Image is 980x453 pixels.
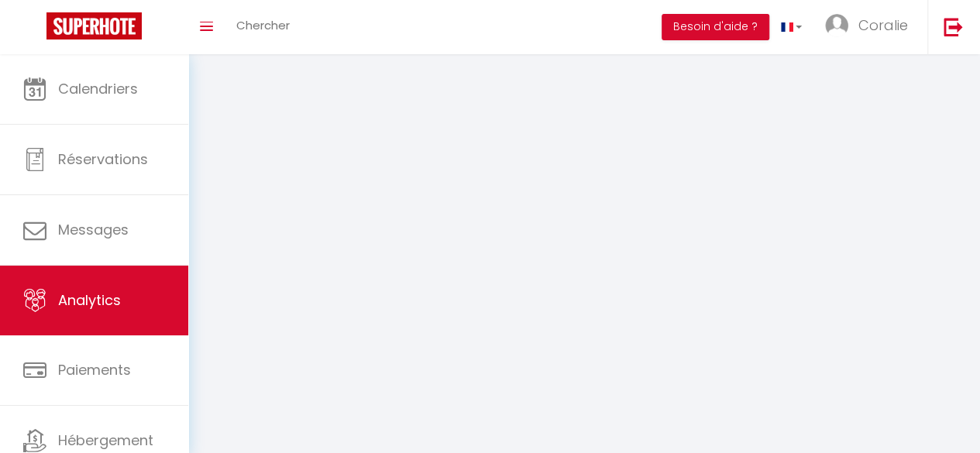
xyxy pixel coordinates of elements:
span: Coralie [858,15,908,35]
span: Paiements [58,360,131,379]
img: ... [825,14,848,37]
span: Réservations [58,149,148,169]
img: logout [944,17,963,36]
button: Besoin d'aide ? [662,14,769,40]
img: Super Booking [46,12,142,39]
span: Calendriers [58,79,138,98]
span: Messages [58,220,129,239]
span: Hébergement [58,431,153,450]
span: Chercher [236,17,290,33]
span: Analytics [58,290,121,310]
